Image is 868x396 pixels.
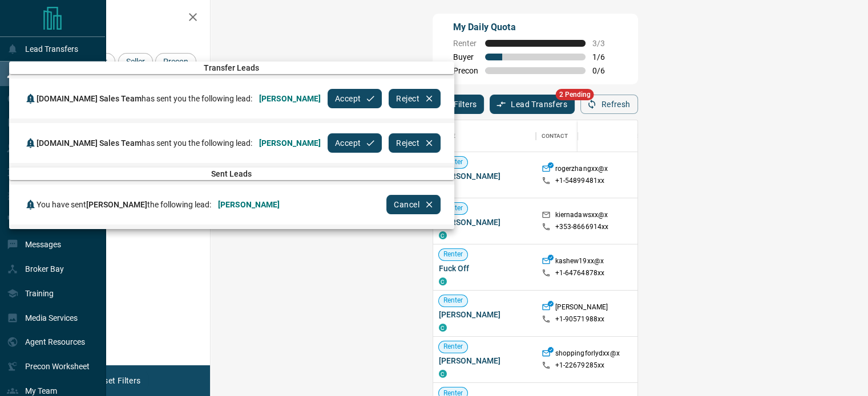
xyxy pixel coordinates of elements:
span: has sent you the following lead: [37,94,252,103]
span: [PERSON_NAME] [86,200,147,209]
span: [PERSON_NAME] [218,200,280,209]
span: [PERSON_NAME] [259,94,321,103]
button: Accept [328,133,382,153]
span: has sent you the following lead: [37,138,252,148]
span: [PERSON_NAME] [259,138,321,148]
button: Reject [389,89,440,108]
button: Accept [328,89,382,108]
span: Sent Leads [9,169,454,178]
span: Transfer Leads [9,63,454,72]
button: Cancel [386,195,440,214]
span: You have sent the following lead: [37,200,211,209]
span: [DOMAIN_NAME] Sales Team [37,94,142,103]
button: Reject [389,133,440,153]
span: [DOMAIN_NAME] Sales Team [37,138,142,148]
